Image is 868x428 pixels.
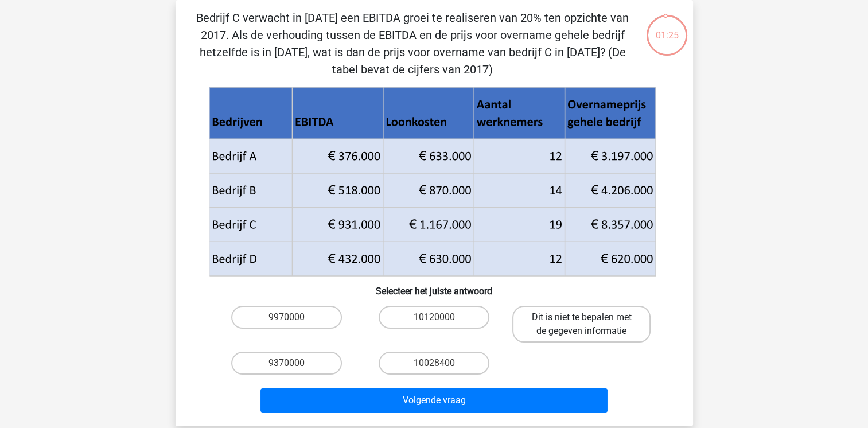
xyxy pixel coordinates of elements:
p: Bedrijf C verwacht in [DATE] een EBITDA groei te realiseren van 20% ten opzichte van 2017. Als de... [194,9,632,78]
label: 10028400 [379,352,489,375]
div: 01:25 [645,14,688,42]
label: 10120000 [379,306,489,329]
label: 9370000 [231,352,342,375]
label: 9970000 [231,306,342,329]
label: Dit is niet te bepalen met de gegeven informatie [512,306,651,343]
h6: Selecteer het juiste antwoord [194,277,675,297]
button: Volgende vraag [260,388,608,413]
